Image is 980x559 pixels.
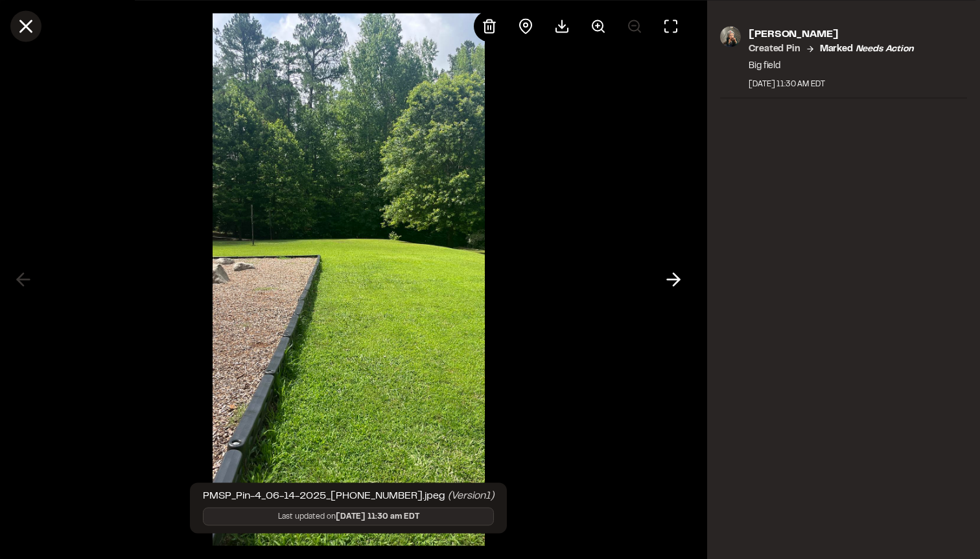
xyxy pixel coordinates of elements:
em: needs action [856,45,914,53]
div: View pin on map [510,10,541,42]
img: photo [720,26,741,47]
p: Created Pin [749,42,800,56]
div: [DATE] 11:30 AM EDT [749,78,913,90]
button: Zoom in [583,10,614,42]
p: Marked [820,42,914,56]
p: [PERSON_NAME] [749,26,913,42]
p: Big field [749,58,913,73]
button: Toggle Fullscreen [655,10,686,42]
button: Close modal [10,10,41,42]
button: Next photo [658,264,689,295]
